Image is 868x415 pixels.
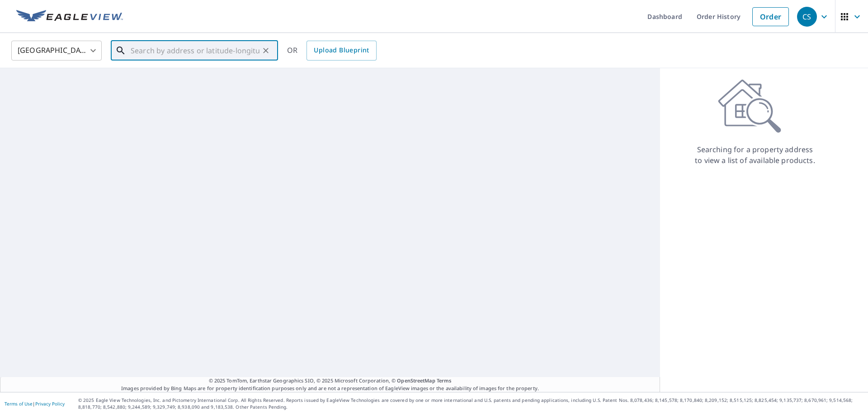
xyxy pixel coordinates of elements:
[694,144,816,166] p: Searching for a property address to view a list of available products.
[397,377,435,384] a: OpenStreetMap
[307,41,376,61] a: Upload Blueprint
[209,377,452,385] span: © 2025 TomTom, Earthstar Geographics SIO, © 2025 Microsoft Corporation, ©
[437,377,452,384] a: Terms
[11,38,102,63] div: [GEOGRAPHIC_DATA]
[314,45,369,56] span: Upload Blueprint
[35,401,65,407] a: Privacy Policy
[78,397,863,410] p: © 2025 Eagle View Technologies, Inc. and Pictometry International Corp. All Rights Reserved. Repo...
[5,401,65,406] p: |
[797,7,817,27] div: CS
[131,38,259,63] input: Search by address or latitude-longitude
[5,401,33,407] a: Terms of Use
[16,10,123,23] img: EV Logo
[287,41,377,61] div: OR
[259,44,272,57] button: Clear
[752,7,789,26] a: Order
